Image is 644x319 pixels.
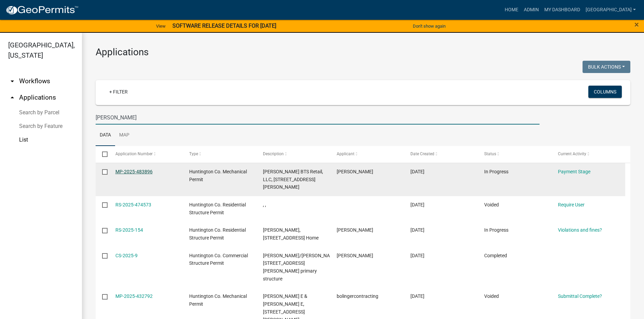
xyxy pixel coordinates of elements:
a: Violations and fines? [558,227,602,233]
span: Buddy Young, 1155 Waterworks Rd, New Home [263,227,319,241]
a: My Dashboard [542,3,583,16]
a: Submittal Complete? [558,293,602,299]
button: Columns [588,86,622,98]
span: In Progress [484,227,508,233]
span: Voided [484,202,499,207]
a: Admin [521,3,542,16]
span: 09/06/2025 [410,202,424,207]
a: Data [96,125,115,146]
span: Applicant [337,151,354,156]
span: Date Created [410,151,434,156]
span: 06/09/2025 [410,293,424,299]
span: Completed [484,253,507,258]
span: Type [189,151,198,156]
a: Map [115,125,134,146]
span: Status [484,151,496,156]
span: Markle BTS Retail, LLC, 265 N Tracy, plumbing [263,169,323,190]
a: Require User [558,202,585,207]
span: 09/04/2025 [410,227,424,233]
datatable-header-cell: Current Activity [551,146,625,162]
datatable-header-cell: Date Created [404,146,478,162]
i: arrow_drop_down [8,77,16,85]
a: View [153,20,168,32]
datatable-header-cell: Applicant [330,146,404,162]
datatable-header-cell: Select [96,146,109,162]
datatable-header-cell: Status [478,146,551,162]
span: bolingercontracting [337,293,378,299]
span: Huntington Co. Mechanical Permit [189,169,247,182]
span: Lee Crisenbery [337,169,373,174]
a: MP-2025-483896 [115,169,153,174]
a: [GEOGRAPHIC_DATA] [583,3,639,16]
span: Huntington Co. Residential Structure Permit [189,202,246,215]
datatable-header-cell: Type [182,146,256,162]
span: × [634,20,639,29]
span: Current Activity [558,151,586,156]
span: Joyce Young [337,227,373,233]
a: RS-2025-474573 [115,202,151,207]
a: + Filter [104,86,133,98]
span: 09/25/2025 [410,169,424,174]
button: Don't show again [410,20,448,32]
button: Close [634,20,639,29]
span: 08/12/2025 [410,253,424,258]
span: In Progress [484,169,508,174]
button: Bulk Actions [583,61,630,73]
span: Huntington Co. Commercial Structure Permit [189,253,248,266]
span: Huntington Co. Mechanical Permit [189,293,247,307]
h3: Applications [96,46,630,58]
span: Application Number [115,151,153,156]
span: Street, Brian W/Lisa, 265 N Tracy, new primary structure [263,253,339,281]
strong: SOFTWARE RELEASE DETAILS FOR [DATE] [172,23,276,29]
input: Search for applications [96,111,540,125]
a: CS-2025-9 [115,253,138,258]
a: MP-2025-432792 [115,293,153,299]
span: Michelle Vaughan [337,253,373,258]
i: arrow_drop_up [8,93,16,102]
a: Payment Stage [558,169,590,174]
a: RS-2025-154 [115,227,143,233]
span: Voided [484,293,499,299]
a: Home [502,3,521,16]
datatable-header-cell: Application Number [109,146,182,162]
datatable-header-cell: Description [256,146,330,162]
span: Huntington Co. Residential Structure Permit [189,227,246,241]
span: , , [263,202,266,207]
span: Description [263,151,284,156]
